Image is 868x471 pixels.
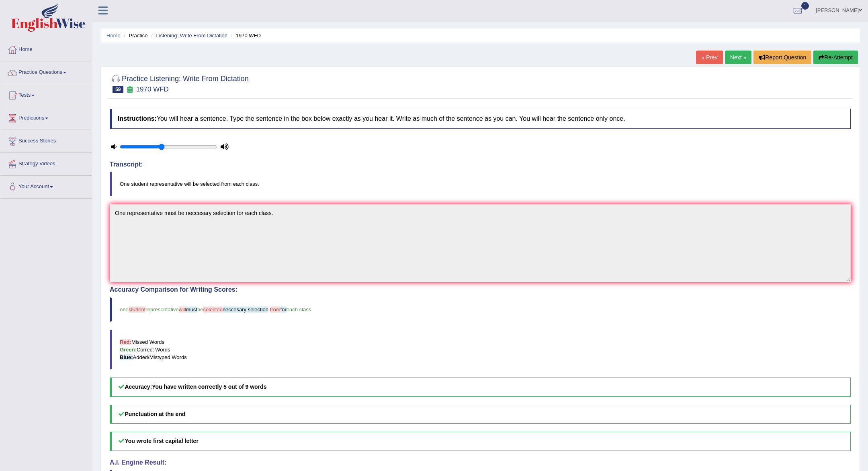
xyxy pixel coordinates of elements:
[110,109,851,129] h4: You will hear a sentence. Type the sentence in the box below exactly as you hear it. Write as muc...
[110,161,851,168] h4: Transcript:
[0,39,92,59] a: Home
[0,153,92,173] a: Strategy Videos
[120,339,131,345] b: Red:
[110,172,851,196] blockquote: One student representative will be selected from each class.
[203,307,222,313] span: selected
[152,384,266,390] b: You have written correctly 5 out of 9 words
[0,84,92,104] a: Tests
[110,330,851,369] blockquote: Missed Words Correct Words Added/Mistyped Words
[725,51,751,64] a: Next »
[270,307,280,313] span: from
[801,2,809,10] span: 1
[0,176,92,196] a: Your Account
[229,32,261,39] li: 1970 WFD
[179,307,186,313] span: will
[110,405,851,424] h5: Punctuation at the end
[122,32,147,39] li: Practice
[156,32,227,39] a: Listening: Write From Dictation
[0,61,92,81] a: Practice Questions
[120,347,137,353] b: Green:
[110,378,851,396] h5: Accuracy:
[110,459,851,466] h4: A.I. Engine Result:
[110,73,249,93] h2: Practice Listening: Write From Dictation
[120,307,129,313] span: one
[118,115,157,122] b: Instructions:
[223,307,268,313] span: neccesary selection
[106,32,121,39] a: Home
[287,307,311,313] span: each class
[186,307,197,313] span: must
[0,130,92,150] a: Success Stories
[0,107,92,127] a: Predictions
[753,51,811,64] button: Report Question
[696,51,723,64] a: « Prev
[145,307,178,313] span: representative
[129,307,146,313] span: student
[110,432,851,451] h5: You wrote first capital letter
[120,354,133,360] b: Blue:
[113,86,123,93] span: 59
[197,307,203,313] span: be
[110,286,851,293] h4: Accuracy Comparison for Writing Scores:
[136,85,169,93] small: 1970 WFD
[813,51,858,64] button: Re-Attempt
[125,86,134,93] small: Exam occurring question
[280,307,287,313] span: for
